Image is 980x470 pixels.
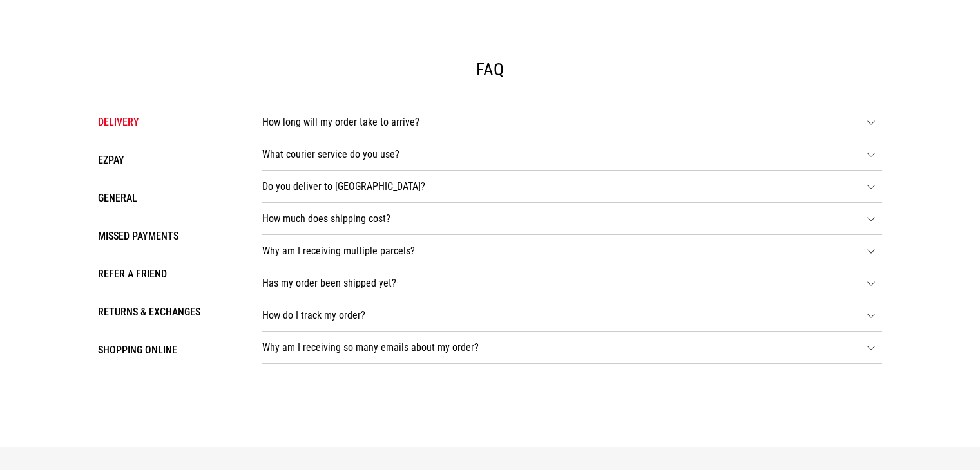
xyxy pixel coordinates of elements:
li: Shopping Online [98,341,236,359]
li: Refer a Friend [98,265,236,283]
li: How much does shipping cost? [262,203,882,235]
li: What courier service do you use? [262,138,882,171]
li: Missed Payments [98,227,236,245]
li: Why am I receiving so many emails about my order? [262,332,882,364]
h1: FAQ [98,59,883,80]
li: EZPAY [98,151,236,169]
li: Returns & Exchanges [98,303,236,321]
li: Delivery [98,113,236,131]
li: Why am I receiving multiple parcels? [262,235,882,267]
li: How long will my order take to arrive? [262,106,882,138]
li: How do I track my order? [262,299,882,332]
li: General [98,189,236,207]
li: Do you deliver to [GEOGRAPHIC_DATA]? [262,171,882,203]
li: Has my order been shipped yet? [262,267,882,299]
